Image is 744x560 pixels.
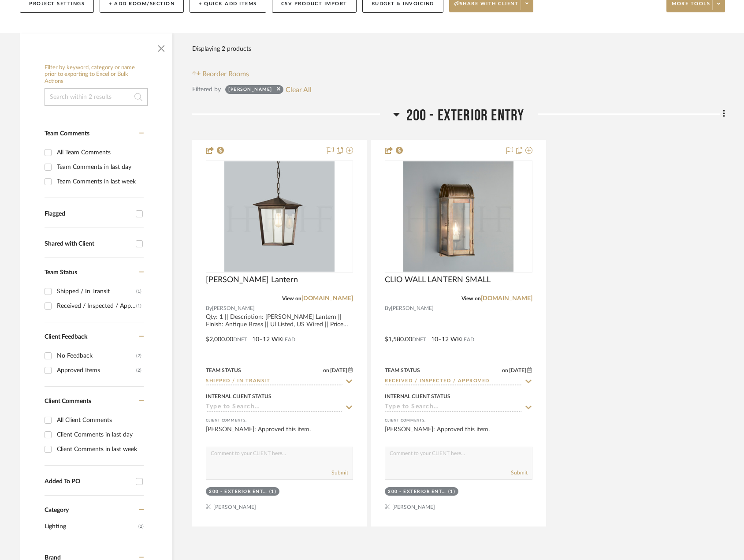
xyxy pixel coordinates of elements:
div: Client Comments in last week [57,442,141,456]
div: (1) [136,299,141,313]
input: Search within 2 results [45,88,148,106]
span: More tools [672,0,710,14]
div: Team Comments in last day [57,160,141,174]
div: [PERSON_NAME]: Approved this item. [385,425,532,443]
div: (1) [269,489,277,495]
span: [PERSON_NAME] [212,304,255,313]
div: All Team Comments [57,146,141,160]
a: [DOMAIN_NAME] [301,295,353,302]
div: (2) [136,349,141,363]
span: Client Comments [45,398,91,404]
img: Viktor Hanging Lantern [224,161,335,272]
span: Team Status [45,269,77,276]
div: (1) [136,284,141,299]
div: Client Comments in last day [57,428,141,442]
span: Reorder Rooms [202,69,249,79]
button: Close [153,38,170,56]
div: Shared with Client [45,240,131,248]
span: [DATE] [329,367,348,373]
div: [PERSON_NAME]: Approved this item. [206,425,353,443]
input: Type to Search… [206,403,342,412]
span: [DATE] [508,367,527,373]
img: CLIO WALL LANTERN SMALL [403,161,513,272]
button: Clear All [286,84,312,95]
div: Displaying 2 products [192,40,251,58]
div: All Client Comments [57,413,141,427]
div: Team Status [385,366,420,374]
div: Approved Items [57,363,136,377]
div: Filtered by [192,85,221,94]
div: 200 - EXTERIOR ENTRY [209,489,267,495]
div: (1) [448,489,456,495]
span: on [323,368,329,373]
button: Submit [331,469,348,477]
div: 200 - EXTERIOR ENTRY [388,489,446,495]
span: By [385,304,391,313]
span: Lighting [45,519,136,534]
div: Team Comments in last week [57,175,141,189]
div: Received / Inspected / Approved [57,299,136,313]
input: Type to Search… [385,403,521,412]
div: Team Status [206,366,241,374]
div: Shipped / In Transit [57,284,136,299]
span: Team Comments [45,131,89,137]
div: (2) [136,363,141,377]
input: Type to Search… [385,377,521,386]
span: CLIO WALL LANTERN SMALL [385,275,491,285]
span: Category [45,507,69,514]
span: (2) [138,519,144,534]
div: Flagged [45,210,131,218]
div: Added To PO [45,478,131,485]
span: [PERSON_NAME] Lantern [206,275,298,285]
button: Reorder Rooms [192,69,249,79]
span: [PERSON_NAME] [391,304,434,313]
h6: Filter by keyword, category or name prior to exporting to Excel or Bulk Actions [45,64,148,85]
span: View on [282,296,301,301]
div: Internal Client Status [385,392,450,400]
div: [PERSON_NAME] [228,86,272,95]
span: By [206,304,212,313]
div: No Feedback [57,349,136,363]
input: Type to Search… [206,377,342,386]
span: 200 - EXTERIOR ENTRY [406,106,525,125]
div: Internal Client Status [206,392,272,400]
a: [DOMAIN_NAME] [481,295,532,302]
span: Client Feedback [45,334,87,340]
span: on [502,368,508,373]
button: Submit [511,469,528,477]
span: View on [461,296,481,301]
span: Share with client [454,0,519,14]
